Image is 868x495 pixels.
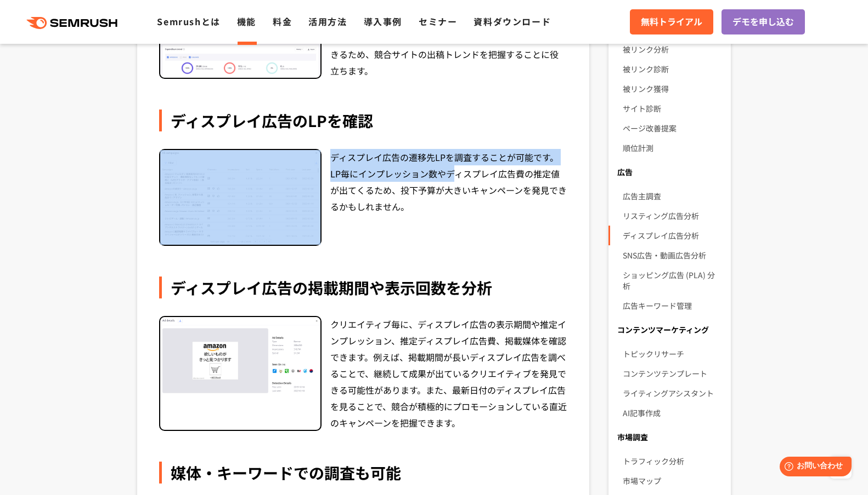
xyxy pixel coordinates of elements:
span: 無料トライアル [641,15,702,29]
div: クリエイティブ毎に、ディスプレイ広告の表示期間や推定インプレッション、推定ディスプレイ広告費、掲載媒体を確認できます。例えば、掲載期間が長いディスプレイ広告を調べることで、継続して成果が出ている... [330,316,567,431]
div: ディスプレイ広告の遷移先LPを調査することが可能です。LP毎にインプレッション数やディスプレイ広告費の推定値が出てくるため、投下予算が大きいキャンペーンを発見できるかもしれません。 [330,149,567,246]
a: セミナー [419,15,457,28]
a: 資料ダウンロード [474,15,551,28]
div: ディスプレイ広告のLPを確認 [159,110,567,131]
a: SNS広告・動画広告分析 [623,245,722,265]
a: ショッピング広告 (PLA) 分析 [623,265,722,296]
a: サイト診断 [623,99,722,118]
a: 無料トライアル [630,9,713,34]
a: 導入事例 [364,15,402,28]
a: ディスプレイ広告分析 [623,226,722,245]
a: 料金 [273,15,292,28]
a: トラフィック分析 [623,451,722,471]
img: ディスプレイ広告の掲載期間や表示回数を分析 [160,317,320,395]
img: ディスプレイ広告のLPを確認 [160,150,320,245]
a: AI記事作成 [623,403,722,423]
a: 広告キーワード管理 [623,296,722,315]
a: Semrushとは [157,15,220,28]
a: 広告主調査 [623,186,722,206]
a: コンテンツテンプレート [623,364,722,383]
a: リスティング広告分析 [623,206,722,226]
a: 機能 [237,15,256,28]
a: 順位計測 [623,138,722,158]
div: コンテンツマーケティング [608,320,731,339]
a: ライティングアシスタント [623,383,722,403]
a: トピックリサーチ [623,344,722,364]
a: 被リンク分析 [623,39,722,59]
a: ページ改善提案 [623,118,722,138]
div: 市場調査 [608,427,731,447]
div: 媒体・キーワードでの調査も可能 [159,462,567,484]
a: デモを申し込む [722,9,805,34]
a: 活用方法 [308,15,347,28]
iframe: Help widget launcher [770,452,856,483]
span: デモを申し込む [732,15,794,29]
a: 市場マップ [623,471,722,491]
a: 被リンク診断 [623,59,722,79]
div: 広告 [608,162,731,182]
div: ディスプレイ広告の掲載期間や表示回数を分析 [159,277,567,298]
a: 被リンク獲得 [623,79,722,99]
